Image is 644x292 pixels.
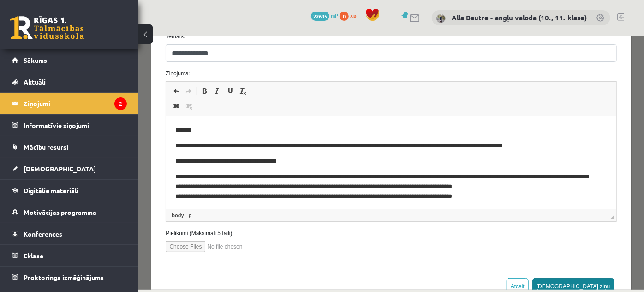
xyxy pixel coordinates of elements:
[72,49,85,61] a: Italic (Ctrl+I)
[9,9,441,131] body: Editor, wiswyg-editor-47024976667240-1757960811-278
[471,179,476,184] span: Resize
[114,97,127,110] i: 2
[31,176,47,184] a: body element
[350,12,356,19] span: xp
[311,12,329,21] span: 22695
[44,49,57,61] a: Redo (Ctrl+Y)
[368,243,390,259] button: Atcelt
[12,71,127,92] a: Aktuāli
[24,230,62,238] span: Konferences
[394,243,476,259] button: [DEMOGRAPHIC_DATA] ziņu
[12,223,127,244] a: Konferences
[24,93,127,114] legend: Ziņojumi
[12,180,127,201] a: Digitālie materiāli
[24,143,68,151] span: Mācību resursi
[44,65,57,77] a: Unlink
[98,49,111,61] a: Remove Format
[24,56,47,64] span: Sākums
[12,158,127,179] a: [DEMOGRAPHIC_DATA]
[24,78,46,86] span: Aktuāli
[311,12,338,19] a: 22695 mP
[12,49,127,71] a: Sākums
[12,93,127,114] a: Ziņojumi2
[31,49,44,61] a: Undo (Ctrl+Z)
[436,14,446,23] img: Alla Bautre - angļu valoda (10., 11. klase)
[12,267,127,288] a: Proktoringa izmēģinājums
[340,12,361,19] a: 0 xp
[12,136,127,158] a: Mācību resursi
[452,13,587,22] a: Alla Bautre - angļu valoda (10., 11. klase)
[24,115,127,136] legend: Informatīvie ziņojumi
[85,49,98,61] a: Underline (Ctrl+U)
[24,208,96,216] span: Motivācijas programma
[24,164,96,173] span: [DEMOGRAPHIC_DATA]
[20,34,485,42] label: Ziņojums:
[24,273,104,281] span: Proktoringa izmēģinājums
[12,245,127,266] a: Eklase
[12,115,127,136] a: Informatīvie ziņojumi
[20,194,485,202] label: Pielikumi (Maksimāli 5 faili):
[24,251,43,260] span: Eklase
[331,12,338,19] span: mP
[48,176,55,184] a: p element
[60,49,72,61] a: Bold (Ctrl+B)
[31,65,44,77] a: Link (Ctrl+K)
[24,186,78,195] span: Digitālie materiāli
[340,12,349,21] span: 0
[10,16,84,39] a: Rīgas 1. Tālmācības vidusskola
[12,201,127,223] a: Motivācijas programma
[28,81,477,173] iframe: Editor, wiswyg-editor-47024976667240-1757960811-278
